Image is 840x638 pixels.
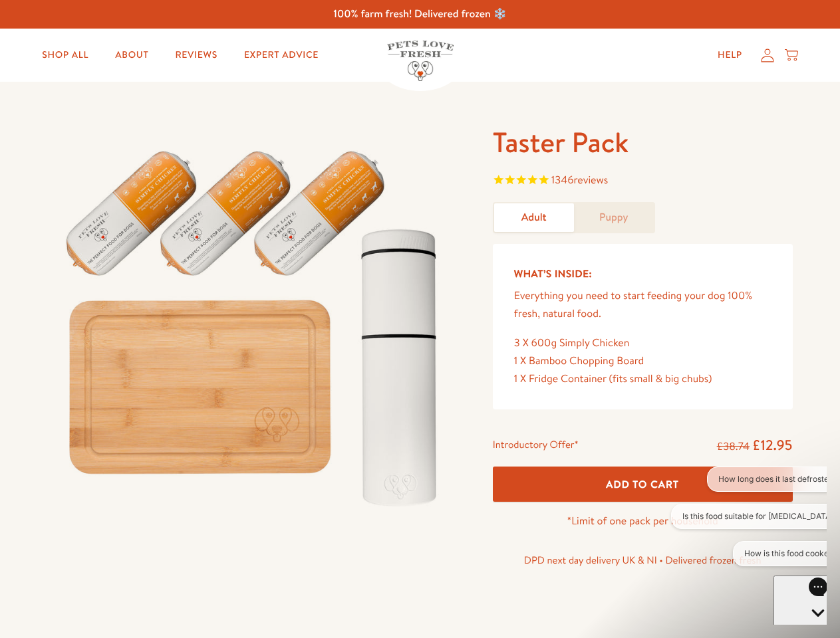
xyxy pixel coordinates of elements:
[574,203,654,232] a: Puppy
[573,173,608,187] span: reviews
[773,576,827,625] iframe: Gorgias live chat messenger
[551,173,608,187] span: 1346 reviews
[664,467,827,578] iframe: Gorgias live chat conversation starters
[514,334,771,352] div: 3 X 600g Simply Chicken
[514,265,771,282] h5: What’s Inside:
[707,42,753,68] a: Help
[48,124,461,520] img: Taster Pack - Adult
[7,37,184,62] button: Is this food suitable for [MEDICAL_DATA]?
[752,435,793,455] span: £12.95
[514,287,771,323] p: Everything you need to start feeding your dog 100% fresh, natural food.
[606,477,679,491] span: Add To Cart
[493,436,579,456] div: Introductory Offer*
[233,42,329,68] a: Expert Advice
[164,42,227,68] a: Reviews
[104,42,159,68] a: About
[493,512,793,530] p: *Limit of one pack per household
[31,42,99,68] a: Shop All
[493,467,793,502] button: Add To Cart
[514,370,771,388] div: 1 X Fridge Container (fits small & big chubs)
[494,203,574,232] a: Adult
[493,552,793,569] p: DPD next day delivery UK & NI • Delivered frozen fresh
[717,439,750,454] s: £38.74
[514,354,644,368] span: 1 X Bamboo Chopping Board
[387,41,454,81] img: Pets Love Fresh
[69,74,184,100] button: How is this food cooked?
[493,124,793,161] h1: Taster Pack
[493,171,793,191] span: Rated 4.8 out of 5 stars 1346 reviews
